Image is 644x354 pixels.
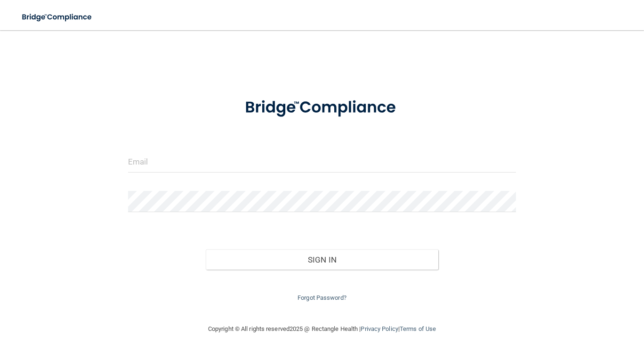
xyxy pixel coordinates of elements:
button: Sign In [206,249,439,270]
a: Terms of Use [400,325,436,332]
input: Email [128,151,516,173]
img: bridge_compliance_login_screen.278c3ca4.svg [14,8,101,27]
img: bridge_compliance_login_screen.278c3ca4.svg [228,87,415,129]
a: Forgot Password? [298,294,346,301]
div: Copyright © All rights reserved 2025 @ Rectangle Health | | [150,314,494,344]
a: Privacy Policy [361,325,398,332]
